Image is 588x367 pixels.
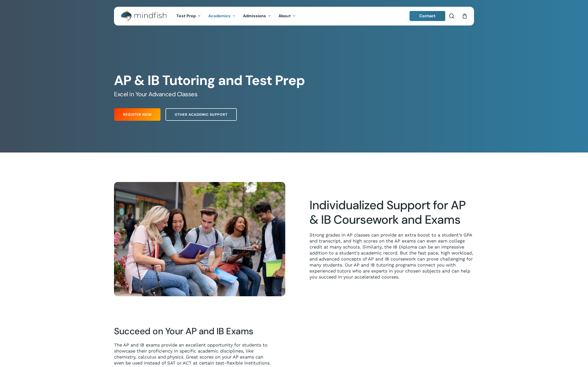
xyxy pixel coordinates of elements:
[114,325,273,337] h3: Succeed on Your AP and IB Exams
[175,112,227,117] span: Other Academic Support
[309,198,474,227] h2: Individualized Support for AP & IB Coursework and Exams
[114,182,285,296] img: Study Groups 7
[176,13,196,18] span: Test Prep
[114,90,474,98] h5: Excel in Your Advanced Classes
[114,72,474,88] h1: AP & IB Tutoring and Test Prep
[173,7,299,25] nav: Main Menu
[278,13,291,18] span: About
[165,108,237,121] a: Other Academic Support
[275,14,299,18] a: About
[239,14,275,18] a: Admissions
[114,342,273,366] p: The AP and IB exams provide an excellent opportunity for students to showcase their proficiency i...
[409,11,445,21] a: Contact
[114,7,474,25] header: Main Menu
[114,108,160,121] a: Register Now
[243,13,266,18] span: Admissions
[419,13,436,18] span: Contact
[204,14,239,18] a: Academics
[309,232,474,280] p: Strong grades in AP classes can provide an extra boost to a student’s GPA and transcript, and hig...
[173,14,204,18] a: Test Prep
[208,13,230,18] span: Academics
[123,112,152,117] span: Register Now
